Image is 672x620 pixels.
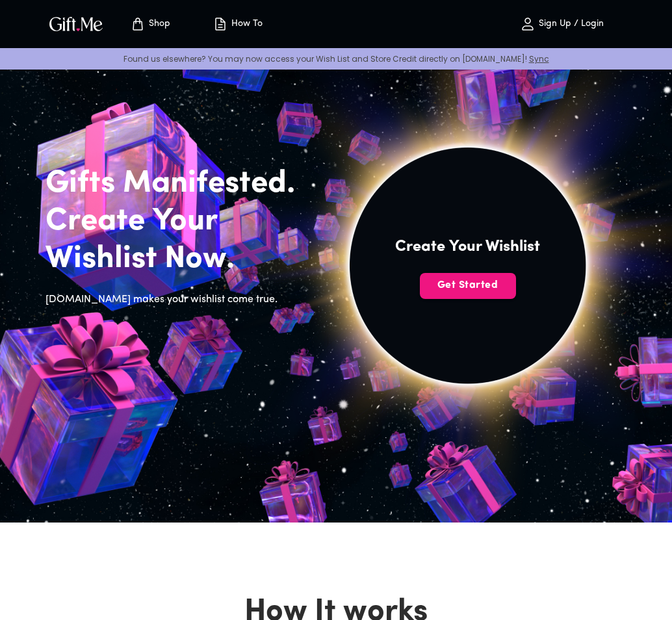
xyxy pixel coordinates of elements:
button: Get Started [420,273,516,299]
h4: Create Your Wishlist [395,237,540,257]
img: how-to.svg [213,16,228,32]
button: Sign Up / Login [497,3,627,45]
button: Store page [114,3,186,45]
a: Sync [529,53,549,64]
span: Get Started [420,278,516,292]
h2: Create Your [45,203,316,240]
h6: [DOMAIN_NAME] makes your wishlist come true. [45,291,316,308]
button: How To [201,3,273,45]
p: Shop [146,19,170,30]
h2: Gifts Manifested. [45,165,316,203]
button: GiftMe Logo [45,16,107,32]
img: GiftMe Logo [47,14,105,33]
p: Sign Up / Login [536,19,604,30]
h2: Wishlist Now. [45,240,316,278]
p: How To [228,19,263,30]
p: Found us elsewhere? You may now access your Wish List and Store Credit directly on [DOMAIN_NAME]! [10,53,662,64]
